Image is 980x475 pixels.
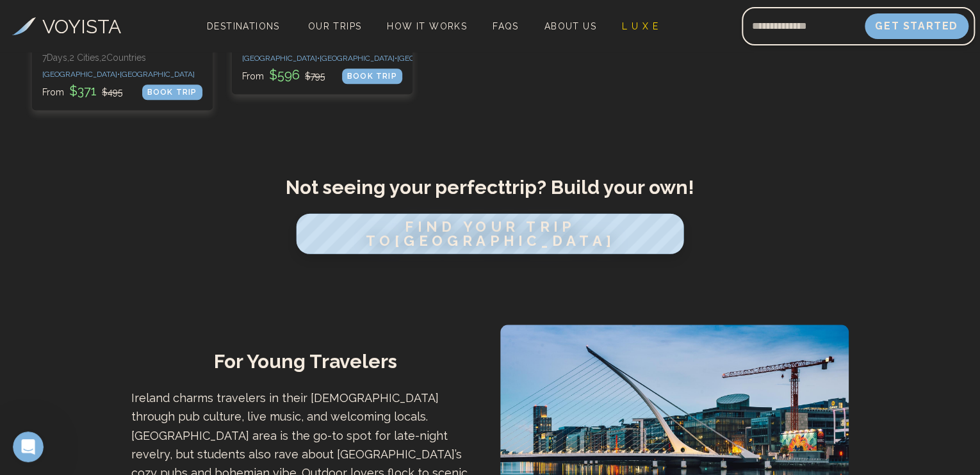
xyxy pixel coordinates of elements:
span: How It Works [387,21,467,31]
input: Email address [742,11,865,42]
span: $ 371 [67,83,99,99]
div: BOOK TRIP [142,85,202,100]
p: 7 Days, 2 Cities, 2 Countr ies [42,51,202,64]
h2: For Young Travelers [131,350,480,373]
a: L U X E [617,17,664,35]
h2: Not seeing your perfect trip ? Build your own! [101,176,879,199]
button: Get Started [865,13,968,39]
span: Our Trips [308,21,362,31]
a: FIND YOUR TRIP TO[GEOGRAPHIC_DATA] [306,236,674,248]
span: $ 495 [102,87,122,97]
button: FIND YOUR TRIP TO[GEOGRAPHIC_DATA] [297,214,684,254]
img: Voyista Logo [12,17,36,35]
a: Our Trips [303,17,367,35]
span: [GEOGRAPHIC_DATA] [397,54,472,63]
a: How It Works [382,17,472,35]
p: From [242,66,325,84]
span: $ 795 [305,71,325,81]
div: BOOK TRIP [342,68,402,84]
p: From [42,82,122,100]
a: About Us [539,17,601,35]
span: [GEOGRAPHIC_DATA] • [320,54,397,63]
iframe: Intercom live chat [13,431,44,462]
span: FAQs [493,21,519,31]
a: FAQs [487,17,524,35]
span: [GEOGRAPHIC_DATA] [120,70,195,79]
span: [GEOGRAPHIC_DATA] • [42,70,120,79]
span: L U X E [622,21,658,31]
h3: VOYISTA [42,12,121,41]
span: About Us [544,21,596,31]
span: $ 596 [266,67,302,83]
span: Destinations [202,16,285,54]
span: FIND YOUR TRIP TO [GEOGRAPHIC_DATA] [365,218,614,249]
a: VOYISTA [12,12,121,41]
span: [GEOGRAPHIC_DATA] • [242,54,320,63]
